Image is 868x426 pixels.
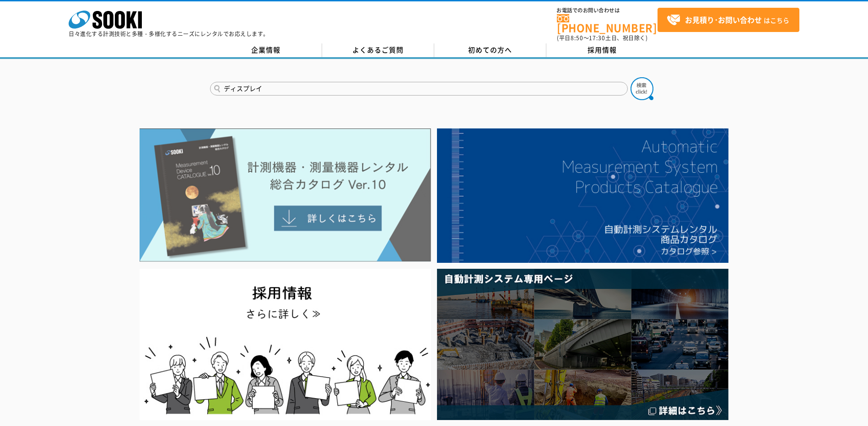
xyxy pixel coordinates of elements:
[468,45,512,55] span: 初めての方へ
[589,34,605,42] span: 17:30
[210,43,322,57] a: 企業情報
[557,34,647,42] span: (平日 ～ 土日、祝日除く)
[631,77,653,100] img: btn_search.png
[140,128,431,262] img: Catalog Ver10
[210,82,628,96] input: 商品名、型式、NETIS番号を入力してください
[140,269,431,420] img: SOOKI recruit
[658,8,799,32] a: お見積り･お問い合わせはこちら
[322,43,434,57] a: よくあるご質問
[437,269,728,420] img: 自動計測システム専用ページ
[557,8,658,13] span: お電話でのお問い合わせは
[546,43,658,57] a: 採用情報
[69,31,269,37] p: 日々進化する計測技術と多種・多様化するニーズにレンタルでお応えします。
[434,43,546,57] a: 初めての方へ
[571,34,583,42] span: 8:50
[557,14,658,33] a: [PHONE_NUMBER]
[437,128,728,263] img: 自動計測システムカタログ
[667,13,789,27] span: はこちら
[685,14,762,25] strong: お見積り･お問い合わせ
